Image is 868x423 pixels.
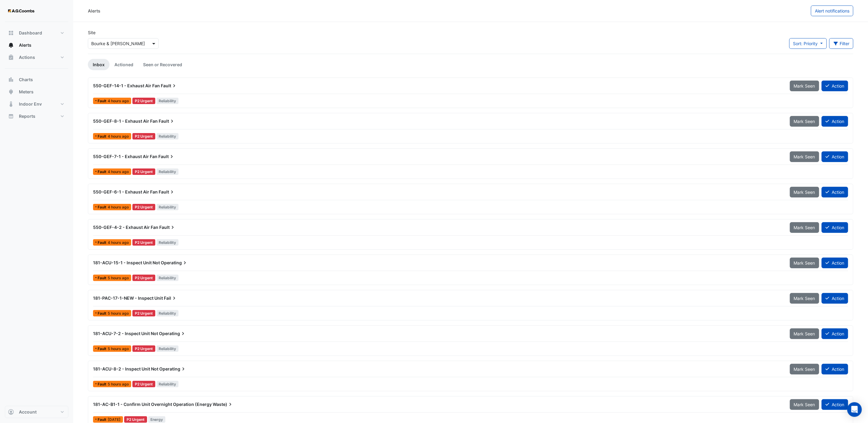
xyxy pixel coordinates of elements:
button: Charts [5,74,68,86]
span: Account [19,409,37,415]
span: Reliability [157,381,179,387]
span: Fault [98,170,108,174]
button: Indoor Env [5,98,68,110]
span: 181-ACU-15-1 - Inspect Unit Not [93,260,160,265]
span: Mon 08-Sep-2025 07:45 AEST [108,99,129,103]
div: P2 Urgent [132,204,155,210]
span: Fault [98,135,108,138]
span: Fault [98,347,108,351]
label: Site [88,29,95,36]
span: 550-GEF-14-1 - Exhaust Air Fan [93,83,160,88]
button: Dashboard [5,27,68,39]
app-icon: Dashboard [8,30,14,36]
span: Fault [159,189,175,195]
span: Operating [159,331,186,337]
span: 181-AC-B1-1 - Confirm Unit Overnight Operation (Energy [93,402,212,407]
app-icon: Actions [8,54,14,60]
span: Fault [98,312,108,315]
span: Fail [164,295,177,301]
app-icon: Indoor Env [8,101,14,107]
button: Filter [829,38,854,49]
button: Alert notifications [811,5,853,16]
div: P2 Urgent [124,416,147,423]
button: Mark Seen [790,399,819,410]
span: Reliability [157,239,179,246]
span: Mon 08-Sep-2025 07:30 AEST [108,346,129,351]
div: P2 Urgent [132,381,155,387]
span: Mon 08-Sep-2025 07:30 AEST [108,382,129,386]
span: Mark Seen [794,154,815,159]
button: Action [822,222,848,233]
span: Reliability [157,98,179,104]
span: Mon 08-Sep-2025 07:45 AEST [108,205,129,209]
button: Actions [5,51,68,63]
app-icon: Alerts [8,42,14,48]
span: Charts [19,77,33,83]
span: 550-GEF-4-2 - Exhaust Air Fan [93,225,158,230]
button: Action [822,116,848,127]
span: Meters [19,89,34,95]
button: Action [822,187,848,197]
span: 550-GEF-7-1 - Exhaust Air Fan [93,154,157,159]
app-icon: Charts [8,77,14,83]
a: Actioned [110,59,138,70]
button: Alerts [5,39,68,51]
span: Mark Seen [794,190,815,195]
div: P2 Urgent [132,239,155,246]
span: Operating [161,260,188,266]
span: Sat 06-Sep-2025 01:00 AEST [108,417,121,422]
span: Indoor Env [19,101,42,107]
span: Mark Seen [794,260,815,266]
span: 550-GEF-6-1 - Exhaust Air Fan [93,189,158,194]
app-icon: Reports [8,113,14,119]
span: Fault [98,241,108,244]
span: Fault [98,382,108,386]
div: Alerts [88,8,100,14]
button: Action [822,258,848,268]
span: Waste) [213,401,233,407]
span: Sort: Priority [793,41,818,46]
span: Reliability [157,204,179,210]
button: Action [822,328,848,339]
app-icon: Meters [8,89,14,95]
button: Mark Seen [790,116,819,127]
div: P2 Urgent [132,168,155,175]
span: Fault [159,118,175,124]
span: Actions [19,54,35,60]
span: Mark Seen [794,83,815,89]
span: Reliability [157,168,179,175]
span: Alerts [19,42,31,48]
span: Reliability [157,275,179,281]
span: Energy [148,416,166,423]
div: P2 Urgent [132,345,155,352]
button: Mark Seen [790,328,819,339]
a: Inbox [88,59,110,70]
span: 181-PAC-17-1-NEW - Inspect Unit [93,295,163,301]
button: Meters [5,86,68,98]
button: Action [822,399,848,410]
span: Alert notifications [815,8,849,13]
button: Action [822,151,848,162]
button: Mark Seen [790,81,819,91]
div: P2 Urgent [132,275,155,281]
button: Action [822,364,848,374]
span: Fault [98,205,108,209]
span: Fault [158,154,175,160]
span: Mark Seen [794,225,815,230]
img: Company Logo [7,5,35,17]
span: Mark Seen [794,331,815,336]
span: Operating [159,366,186,372]
span: Fault [98,418,108,421]
span: 550-GEF-8-1 - Exhaust Air Fan [93,118,158,124]
span: Fault [161,83,177,89]
span: Mon 08-Sep-2025 07:45 AEST [108,240,129,245]
button: Mark Seen [790,222,819,233]
button: Mark Seen [790,258,819,268]
span: Fault [159,224,176,230]
button: Reports [5,110,68,122]
div: P2 Urgent [132,98,155,104]
span: Reliability [157,133,179,139]
span: 181-ACU-8-2 - Inspect Unit Not [93,366,158,371]
button: Account [5,406,68,418]
button: Action [822,293,848,304]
